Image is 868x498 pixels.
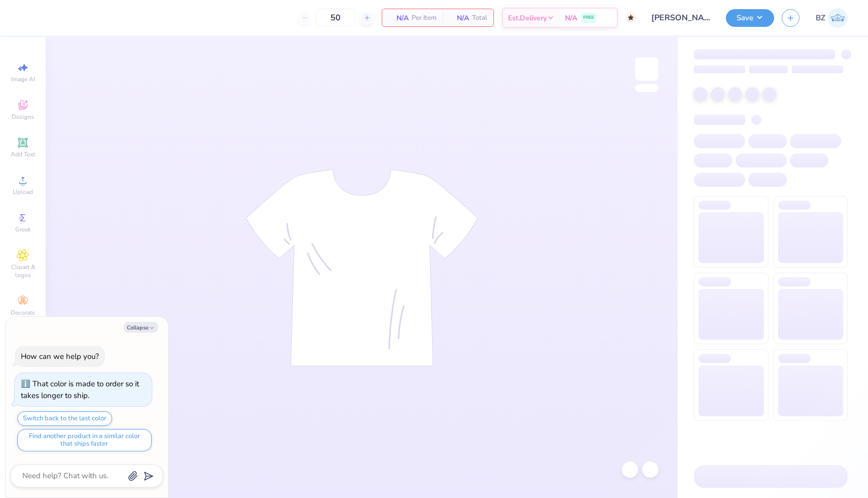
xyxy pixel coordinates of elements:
span: Greek [15,225,31,234]
button: Collapse [124,322,158,333]
span: Image AI [11,75,35,83]
span: Add Text [11,150,35,158]
div: That color is made to order so it takes longer to ship. [21,379,139,401]
span: Per Item [412,13,437,23]
input: Untitled Design [644,8,718,28]
div: How can we help you? [21,351,99,361]
span: Clipart & logos [5,263,41,279]
span: N/A [388,13,409,23]
span: Decorate [11,309,35,317]
span: FREE [583,14,594,21]
span: BZ [816,12,825,24]
img: Bella Zollo [828,8,848,28]
a: BZ [816,8,848,28]
span: Est. Delivery [508,13,547,23]
span: N/A [449,13,469,23]
button: Find another product in a similar color that ships faster [17,429,152,451]
span: Designs [12,113,34,121]
img: tee-skeleton.svg [246,169,478,367]
span: Upload [13,188,33,196]
span: Total [472,13,487,23]
span: N/A [565,13,577,23]
button: Switch back to the last color [17,411,112,426]
input: – – [316,9,355,27]
button: Save [726,9,774,27]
